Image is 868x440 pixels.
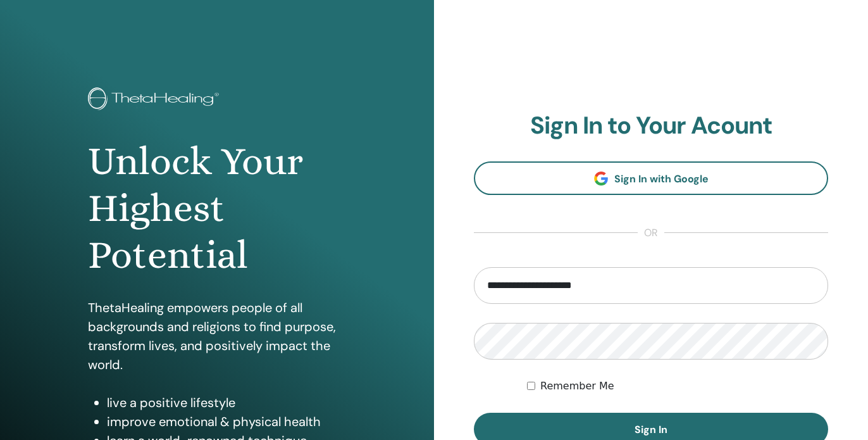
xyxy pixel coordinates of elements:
span: Sign In [635,423,667,436]
label: Remember Me [540,379,614,394]
li: live a positive lifestyle [107,393,345,412]
h2: Sign In to Your Acount [474,111,828,141]
p: ThetaHealing empowers people of all backgrounds and religions to find purpose, transform lives, a... [88,298,345,374]
a: Sign In with Google [474,161,828,195]
span: Sign In with Google [614,172,709,185]
span: or [638,225,664,241]
div: Keep me authenticated indefinitely or until I manually logout [527,379,828,394]
li: improve emotional & physical health [107,412,345,431]
h1: Unlock Your Highest Potential [88,138,345,279]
